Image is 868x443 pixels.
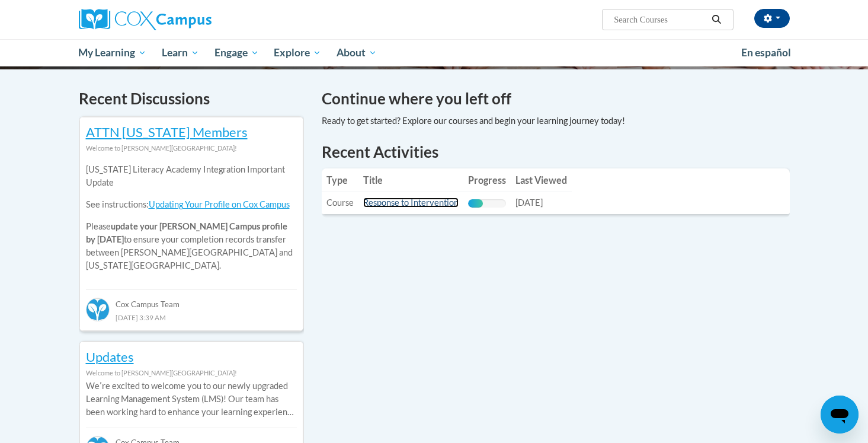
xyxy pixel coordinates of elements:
[734,40,799,65] a: En español
[86,221,287,244] b: update your [PERSON_NAME] Campus profile by [DATE]
[86,163,297,189] p: [US_STATE] Literacy Academy Integration Important Update
[149,199,290,209] a: Updating Your Profile on Cox Campus
[207,39,267,66] a: Engage
[274,46,321,60] span: Explore
[154,39,207,66] a: Learn
[337,46,377,60] span: About
[463,168,511,192] th: Progress
[86,289,297,311] div: Cox Campus Team
[86,380,297,419] p: Weʹre excited to welcome you to our newly upgraded Learning Management System (LMS)! Our team has...
[86,349,134,365] a: Updates
[821,396,859,434] iframe: Button to launch messaging window
[707,12,725,27] button: Search
[79,9,212,30] img: Cox Campus
[329,39,385,66] a: About
[79,9,304,30] a: Cox Campus
[754,9,790,28] button: Account Settings
[322,141,790,162] h1: Recent Activities
[79,87,304,110] h4: Recent Discussions
[358,168,463,192] th: Title
[86,124,248,140] a: ATTN [US_STATE] Members
[86,366,297,380] div: Welcome to [PERSON_NAME][GEOGRAPHIC_DATA]!
[266,39,329,66] a: Explore
[71,39,155,66] a: My Learning
[86,198,297,211] p: See instructions:
[322,87,790,110] h4: Continue where you left off
[86,142,297,155] div: Welcome to [PERSON_NAME][GEOGRAPHIC_DATA]!
[86,155,297,281] div: Please to ensure your completion records transfer between [PERSON_NAME][GEOGRAPHIC_DATA] and [US_...
[326,197,354,208] span: Course
[78,46,146,60] span: My Learning
[515,197,543,208] span: [DATE]
[322,168,358,192] th: Type
[511,168,572,192] th: Last Viewed
[86,298,110,321] img: Cox Campus Team
[741,46,791,59] span: En español
[61,39,808,66] div: Main menu
[214,46,259,60] span: Engage
[468,199,483,208] div: Progress, %
[613,12,707,27] input: Search Courses
[363,197,459,208] a: Response to Intervention
[86,311,297,324] div: [DATE] 3:39 AM
[162,46,199,60] span: Learn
